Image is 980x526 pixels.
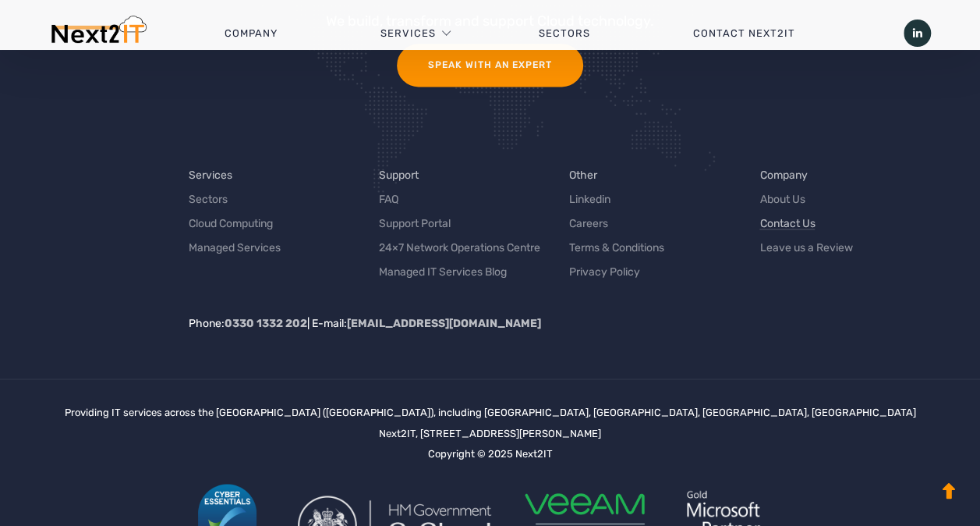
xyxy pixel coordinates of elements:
[379,215,451,232] a: Support Portal
[569,191,610,208] a: Linkedin
[225,317,307,330] a: 0330 1332 202
[379,167,419,183] a: Support
[189,215,273,232] a: Cloud Computing
[379,191,398,208] a: FAQ
[759,191,805,208] a: About Us
[759,167,807,183] a: Company
[759,240,852,256] a: Leave us a Review
[189,240,281,256] a: Managed Services
[569,167,597,183] a: Other
[569,215,608,232] a: Careers
[189,191,228,208] a: Sectors
[379,264,507,280] a: Managed IT Services Blog
[379,240,540,256] a: 24×7 Network Operations Centre
[347,317,541,330] a: [EMAIL_ADDRESS][DOMAIN_NAME]
[641,10,846,57] a: Contact Next2IT
[173,10,329,57] a: Company
[380,10,436,57] a: Services
[49,16,147,51] img: Next2IT
[759,215,815,232] a: Contact Us
[487,10,642,57] a: Sectors
[189,315,939,332] p: Phone: | E-mail:
[569,264,640,280] a: Privacy Policy
[189,167,232,183] a: Services
[569,240,664,256] a: Terms & Conditions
